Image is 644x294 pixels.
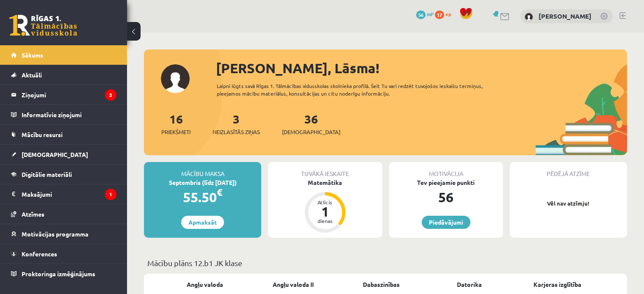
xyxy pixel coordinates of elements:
a: 36[DEMOGRAPHIC_DATA] [282,111,340,136]
span: mP [427,11,434,17]
span: Atzīmes [22,210,44,218]
div: Motivācija [389,162,503,178]
a: Datorika [457,280,482,289]
div: 55.50 [144,187,261,207]
a: Proktoringa izmēģinājums [11,264,116,283]
legend: Informatīvie ziņojumi [22,105,116,124]
p: Vēl nav atzīmju! [514,199,623,208]
div: 56 [389,187,503,207]
a: Motivācijas programma [11,224,116,244]
div: Matemātika [268,178,382,187]
div: Septembris (līdz [DATE]) [144,178,261,187]
div: 1 [312,205,338,218]
a: Angļu valoda II [273,280,314,289]
a: [DEMOGRAPHIC_DATA] [11,145,116,164]
a: Mācību resursi [11,125,116,144]
a: Karjeras izglītība [533,280,581,289]
span: Priekšmeti [161,128,191,136]
span: 17 [435,11,444,19]
span: xp [445,11,451,17]
a: Dabaszinības [363,280,400,289]
div: Pēdējā atzīme [510,162,627,178]
div: Atlicis [312,200,338,205]
a: Ziņojumi3 [11,85,116,104]
a: 16Priekšmeti [161,111,191,136]
span: Sākums [22,51,43,59]
a: 56 mP [416,11,434,17]
a: Informatīvie ziņojumi [11,105,116,124]
div: [PERSON_NAME], Lāsma! [216,58,627,78]
a: Piedāvājumi [422,216,470,229]
a: Angļu valoda [187,280,223,289]
span: [DEMOGRAPHIC_DATA] [22,151,88,158]
a: Atzīmes [11,204,116,224]
div: Mācību maksa [144,162,261,178]
a: 17 xp [435,11,455,17]
a: [PERSON_NAME] [539,12,591,20]
span: Proktoringa izmēģinājums [22,270,95,278]
span: Neizlasītās ziņas [213,128,260,136]
div: dienas [312,218,338,223]
a: Sākums [11,45,116,65]
i: 3 [105,89,116,101]
span: Mācību resursi [22,131,63,138]
span: [DEMOGRAPHIC_DATA] [282,128,340,136]
a: Matemātika Atlicis 1 dienas [268,178,382,234]
a: Digitālie materiāli [11,165,116,184]
a: Apmaksāt [181,216,224,229]
a: Maksājumi1 [11,184,116,204]
span: Motivācijas programma [22,230,88,238]
a: Konferences [11,244,116,264]
img: Lāsma Dīriņa [525,13,533,21]
legend: Ziņojumi [22,85,116,104]
span: Digitālie materiāli [22,170,72,178]
span: € [217,186,222,198]
div: Tev pieejamie punkti [389,178,503,187]
p: Mācību plāns 12.b1 JK klase [147,257,624,269]
span: 56 [416,11,426,19]
span: Konferences [22,250,57,258]
div: Tuvākā ieskaite [268,162,382,178]
span: Aktuāli [22,71,42,79]
a: Rīgas 1. Tālmācības vidusskola [9,15,77,36]
a: 3Neizlasītās ziņas [213,111,260,136]
div: Laipni lūgts savā Rīgas 1. Tālmācības vidusskolas skolnieka profilā. Šeit Tu vari redzēt tuvojošo... [217,82,507,97]
i: 1 [105,189,116,200]
a: Aktuāli [11,65,116,85]
legend: Maksājumi [22,184,116,204]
